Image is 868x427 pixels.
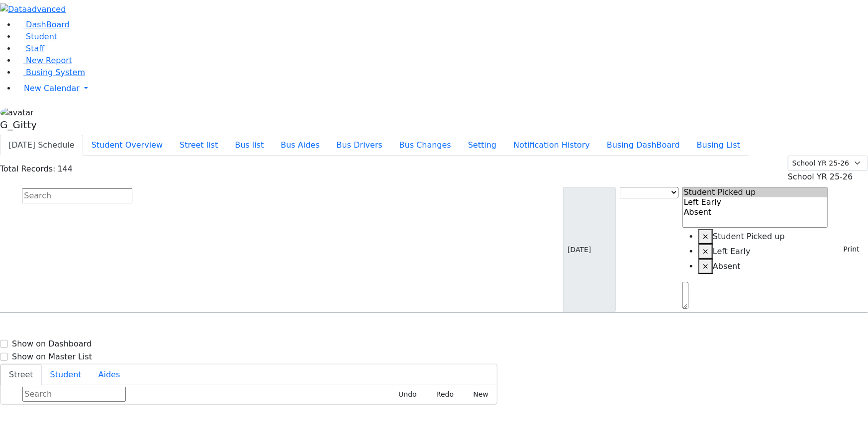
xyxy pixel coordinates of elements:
button: Remove item [698,244,713,259]
li: Left Early [698,244,828,259]
span: × [702,247,709,256]
button: Remove item [698,259,713,274]
button: Redo [425,387,458,402]
span: Student [26,32,57,41]
label: Show on Dashboard [12,338,92,350]
li: Student Picked up [698,229,828,244]
span: Busing System [26,68,85,77]
button: Notification History [505,135,598,156]
a: DashBoard [16,20,70,29]
input: Search [22,387,126,402]
span: School YR 25-26 [788,172,853,181]
span: New Calendar [24,84,80,93]
button: Street list [171,135,226,156]
label: Show on Master List [12,351,92,363]
button: Bus list [226,135,272,156]
option: Student Picked up [683,187,828,197]
option: Left Early [683,197,828,207]
a: Staff [16,44,44,53]
button: Busing DashBoard [598,135,688,156]
span: Student Picked up [713,232,785,241]
span: Left Early [713,247,751,256]
div: Street [0,385,497,404]
span: Staff [26,44,44,53]
a: New Report [16,56,72,65]
a: New Calendar [16,79,868,98]
input: Search [22,188,132,203]
span: Absent [713,261,741,271]
button: Student [42,364,90,385]
span: × [702,261,709,271]
button: Aides [90,364,129,385]
span: 144 [57,164,73,173]
option: Absent [683,207,828,217]
button: Bus Changes [391,135,460,156]
span: × [702,232,709,241]
span: New Report [26,56,72,65]
button: Print [832,242,864,257]
li: Absent [698,259,828,274]
span: DashBoard [26,20,70,29]
a: Busing System [16,68,85,77]
textarea: Search [682,282,688,309]
button: Remove item [698,229,713,244]
a: Student [16,32,57,41]
button: Setting [460,135,505,156]
button: Student Overview [83,135,171,156]
select: Default select example [788,156,868,171]
button: Bus Drivers [328,135,391,156]
button: New [462,387,493,402]
button: Street [0,364,42,385]
button: Undo [387,387,421,402]
button: Busing List [688,135,749,156]
button: Bus Aides [272,135,328,156]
